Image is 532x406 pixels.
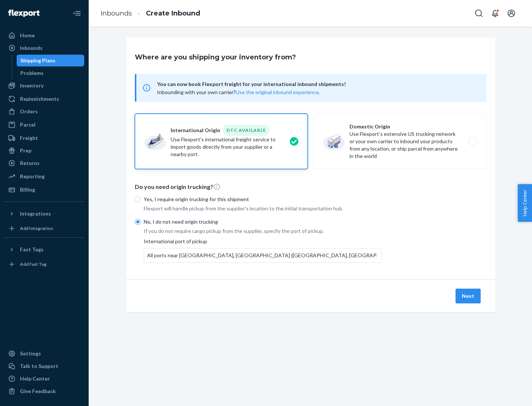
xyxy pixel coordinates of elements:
[4,373,84,385] a: Help Center
[4,132,84,144] a: Freight
[20,57,55,64] div: Shipping Plans
[20,108,38,115] div: Orders
[504,6,519,21] button: Open account menu
[17,67,85,79] a: Problems
[4,42,84,54] a: Inbounds
[20,32,35,39] div: Home
[236,89,320,96] button: Use the original inbound experience.
[4,157,84,169] a: Returns
[4,80,84,92] a: Inventory
[144,196,382,203] p: Yes, I require origin trucking for this shipment
[144,205,382,212] p: Flexport will handle pickup from the supplier's location to the initial transportation hub.
[4,258,84,270] a: Add Fast Tag
[20,225,53,231] div: Add Integration
[471,6,486,21] button: Open Search Box
[4,171,84,182] a: Reporting
[4,119,84,131] a: Parcel
[4,106,84,117] a: Orders
[20,159,40,167] div: Returns
[20,173,45,180] div: Reporting
[69,6,84,21] button: Close Navigation
[20,210,51,217] div: Integrations
[20,121,35,128] div: Parcel
[20,375,50,382] div: Help Center
[4,223,84,234] a: Add Integration
[20,246,44,253] div: Fast Tags
[146,9,200,17] a: Create Inbound
[157,80,478,89] span: You can now book Flexport freight for your international inbound shipments!
[4,208,84,220] button: Integrations
[518,184,532,222] button: Help Center
[4,348,84,359] a: Settings
[4,244,84,255] button: Fast Tags
[144,227,382,235] p: If you do not require cargo pickup from the supplier, specify the port of pickup.
[144,238,382,263] div: International port of pickup
[20,186,35,193] div: Billing
[20,350,41,357] div: Settings
[20,147,31,154] div: Prep
[100,9,132,17] a: Inbounds
[144,218,382,226] p: No, I do not need origin trucking
[4,385,84,397] button: Give Feedback
[135,52,296,62] h3: Where are you shipping your inventory from?
[135,219,141,225] input: No, I do not need origin trucking
[456,289,481,303] button: Next
[17,55,85,66] a: Shipping Plans
[20,134,38,142] div: Freight
[20,44,42,52] div: Inbounds
[20,95,59,103] div: Replenishments
[4,145,84,156] a: Prep
[488,6,502,21] button: Open notifications
[135,196,141,202] input: Yes, I require origin trucking for this shipment
[4,184,84,196] a: Billing
[8,10,40,17] img: Flexport logo
[4,30,84,41] a: Home
[4,93,84,105] a: Replenishments
[20,362,58,370] div: Talk to Support
[4,360,84,372] a: Talk to Support
[20,388,56,395] div: Give Feedback
[135,183,487,191] p: Do you need origin trucking?
[95,3,206,24] ol: breadcrumbs
[20,261,47,267] div: Add Fast Tag
[157,89,320,95] span: Inbounding with your own carrier?
[20,82,44,89] div: Inventory
[20,69,44,77] div: Problems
